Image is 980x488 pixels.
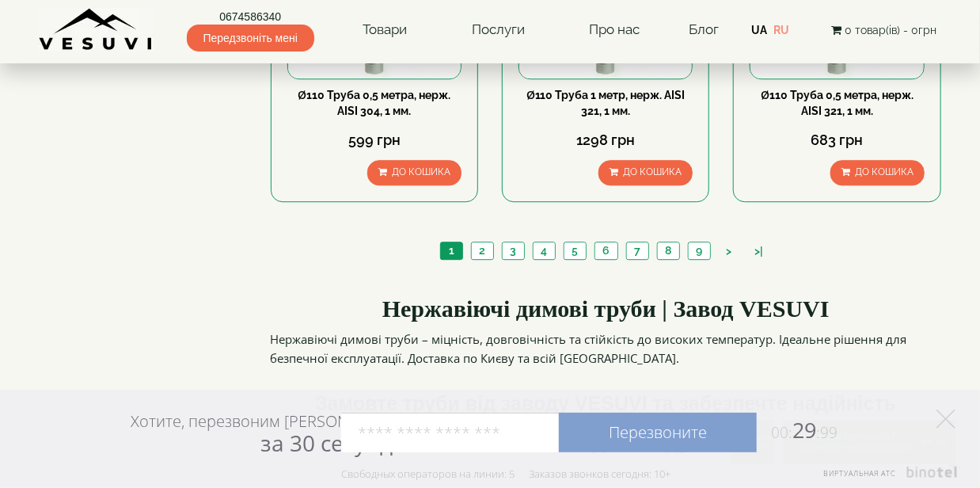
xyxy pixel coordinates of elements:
[518,130,693,151] div: 1298 грн
[816,422,838,443] span: :99
[814,467,960,488] a: Виртуальная АТС
[771,422,792,443] span: 00:
[757,415,838,444] span: 29
[39,8,154,51] img: Завод VESUVI
[347,12,423,48] a: Товари
[657,242,679,259] a: 8
[367,160,462,185] button: До кошика
[559,413,757,452] a: Перезвоните
[471,242,493,259] a: 2
[564,242,586,259] a: 5
[830,160,925,185] button: До кошика
[718,243,739,260] a: >
[187,25,314,51] span: Передзвоніть мені
[751,24,767,36] a: UA
[573,12,655,48] a: Про нас
[260,428,402,458] span: за 30 секунд?
[341,467,670,480] div: Свободных операторов на линии: 5 Заказов звонков сегодня: 10+
[626,242,648,259] a: 7
[688,242,710,259] a: 9
[526,89,686,117] a: Ø110 Труба 1 метр, нерж. AISI 321, 1 мм.
[826,21,941,39] button: 0 товар(ів) - 0грн
[187,9,314,25] a: 0674586340
[131,411,402,456] div: Хотите, перезвоним [PERSON_NAME]
[502,242,524,259] a: 3
[845,24,936,36] span: 0 товар(ів) - 0грн
[287,130,462,151] div: 599 грн
[746,243,771,260] a: >|
[598,160,693,185] button: До кошика
[689,21,719,37] a: Блог
[594,242,617,259] a: 6
[623,166,682,177] span: До кошика
[773,24,789,36] a: RU
[449,244,454,257] span: 1
[855,166,914,177] span: До кошика
[761,89,914,117] a: Ø110 Труба 0,5 метра, нерж. AISI 321, 1 мм.
[271,330,942,368] p: Нержавіючі димові труби – міцність, довговічність та стійкість до високих температур. Ідеальне рі...
[750,130,924,151] div: 683 грн
[392,166,450,177] span: До кошика
[456,12,541,48] a: Послуги
[298,89,450,117] a: Ø110 Труба 0,5 метра, нерж. AISI 304, 1 мм.
[533,242,555,259] a: 4
[271,295,942,322] h2: Нержавіючі димові труби | Завод VESUVI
